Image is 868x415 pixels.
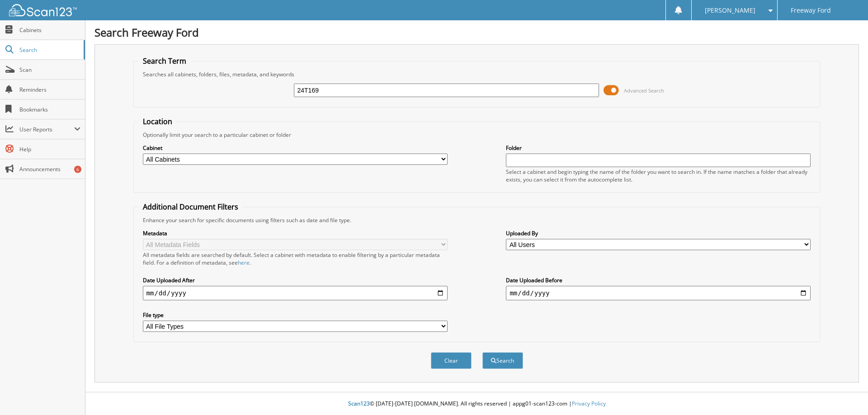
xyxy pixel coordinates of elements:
div: Optionally limit your search to a particular cabinet or folder [138,131,816,139]
label: Date Uploaded After [143,276,448,284]
label: Uploaded By [506,229,811,237]
span: Announcements [19,165,80,173]
span: Scan [19,66,80,74]
div: © [DATE]-[DATE] [DOMAIN_NAME]. All rights reserved | appg01-scan123-com | [85,393,868,415]
legend: Search Term [138,56,191,66]
label: Folder [506,144,811,152]
span: Bookmarks [19,106,80,113]
div: Searches all cabinets, folders, files, metadata, and keywords [138,70,816,78]
span: Advanced Search [624,87,664,94]
legend: Location [138,117,177,126]
button: Search [482,352,523,369]
span: User Reports [19,126,74,133]
span: Reminders [19,86,80,93]
label: Cabinet [143,144,448,152]
span: Freeway Ford [791,8,831,13]
label: File type [143,311,448,319]
div: Select a cabinet and begin typing the name of the folder you want to search in. If the name match... [506,168,811,183]
input: start [143,286,448,300]
span: Search [19,46,79,54]
span: Cabinets [19,26,80,34]
div: 6 [74,166,81,173]
div: All metadata fields are searched by default. Select a cabinet with metadata to enable filtering b... [143,251,448,266]
iframe: Chat Widget [823,372,868,415]
button: Clear [431,352,472,369]
input: end [506,286,811,300]
label: Metadata [143,229,448,237]
a: Privacy Policy [572,400,606,407]
legend: Additional Document Filters [138,202,243,212]
span: [PERSON_NAME] [705,8,755,13]
a: here [238,259,250,266]
img: scan123-logo-white.svg [9,4,77,16]
label: Date Uploaded Before [506,276,811,284]
div: Enhance your search for specific documents using filters such as date and file type. [138,216,816,224]
h1: Search Freeway Ford [94,25,859,40]
span: Scan123 [348,400,370,407]
span: Help [19,145,80,153]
